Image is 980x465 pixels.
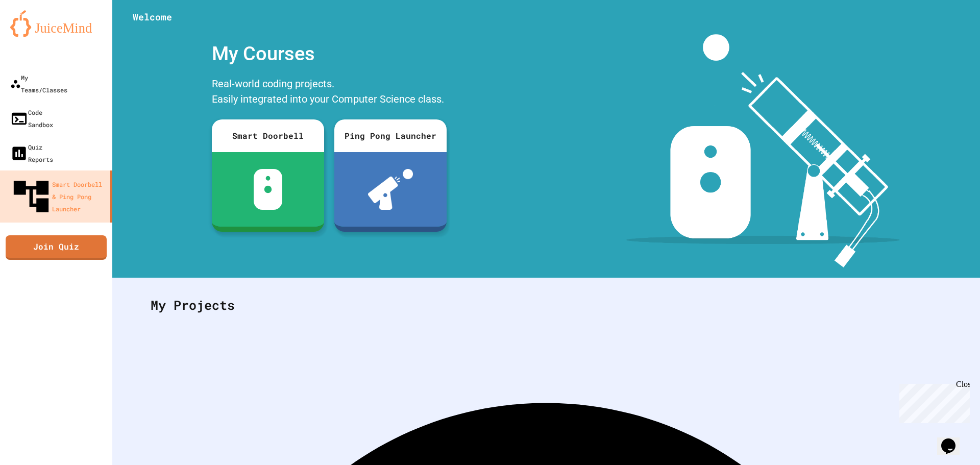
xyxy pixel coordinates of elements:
[334,119,447,152] div: Ping Pong Launcher
[207,34,452,74] div: My Courses
[10,10,102,37] img: logo-orange.svg
[212,119,324,152] div: Smart Doorbell
[6,235,107,260] a: Join Quiz
[10,141,53,165] div: Quiz Reports
[626,34,900,267] img: banner-image-my-projects.png
[895,380,970,423] iframe: chat widget
[10,71,67,96] div: My Teams/Classes
[937,424,970,455] iframe: chat widget
[368,169,413,210] img: ppl-with-ball.png
[207,74,452,112] div: Real-world coding projects. Easily integrated into your Computer Science class.
[10,176,106,217] div: Smart Doorbell & Ping Pong Launcher
[140,285,952,325] div: My Projects
[4,4,70,65] div: Chat with us now!Close
[254,169,283,210] img: sdb-white.svg
[10,106,53,131] div: Code Sandbox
